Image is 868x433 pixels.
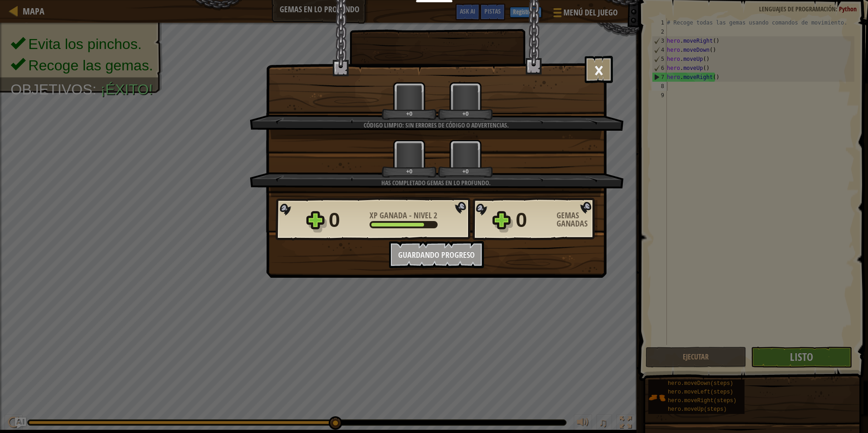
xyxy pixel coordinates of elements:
div: - [370,212,437,220]
div: +0 [440,168,491,175]
div: 0 [516,206,551,235]
div: Has completado Gemas en lo Profundo. [293,178,579,187]
span: 2 [434,210,437,221]
button: × [585,56,613,83]
span: Nivel [412,210,434,221]
span: XP Ganada [370,210,409,221]
div: +0 [440,110,491,117]
div: Código limpio: sin errores de código o advertencias. [293,121,579,130]
div: +0 [384,110,435,117]
div: +0 [384,168,435,175]
div: Gemas Ganadas [557,212,597,228]
div: 0 [329,206,364,235]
